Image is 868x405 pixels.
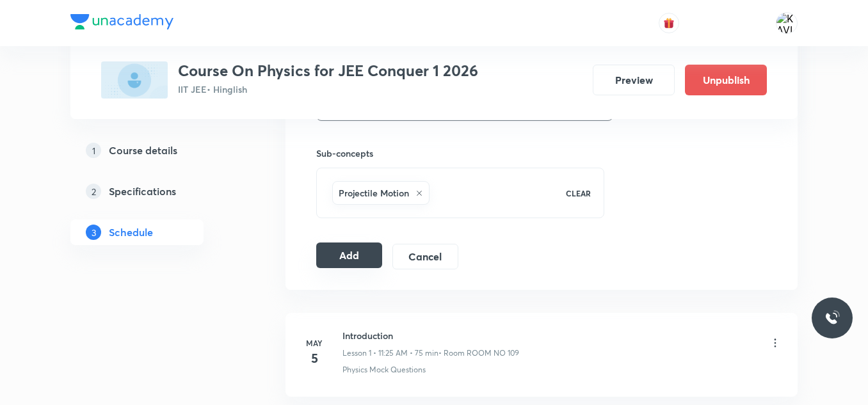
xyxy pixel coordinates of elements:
[86,184,101,199] p: 2
[70,138,245,163] a: 1Course details
[70,14,173,33] a: Company Logo
[566,187,591,199] p: CLEAR
[342,347,438,359] p: Lesson 1 • 11:25 AM • 75 min
[109,184,176,199] h5: Specifications
[392,244,458,269] button: Cancel
[86,143,101,158] p: 1
[438,347,519,359] p: • Room ROOM NO 109
[70,179,245,204] a: 2Specifications
[86,225,101,240] p: 3
[109,143,177,158] h5: Course details
[316,242,382,268] button: Add
[178,83,478,96] p: IIT JEE • Hinglish
[178,61,478,80] h3: Course On Physics for JEE Conquer 1 2026
[301,349,327,368] h4: 5
[824,310,840,326] img: ttu
[101,61,168,99] img: 01556936-4A21-429E-BF8C-9ECAC3AD550D_plus.png
[776,12,798,34] img: KAVITA YADAV
[342,329,519,342] h6: Introduction
[342,364,426,376] p: Physics Mock Questions
[685,65,767,95] button: Unpublish
[301,337,327,349] h6: May
[663,17,675,29] img: avatar
[316,147,604,160] h6: Sub-concepts
[659,13,679,33] button: avatar
[109,225,153,240] h5: Schedule
[339,186,409,200] h6: Projectile Motion
[70,14,173,29] img: Company Logo
[593,65,675,95] button: Preview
